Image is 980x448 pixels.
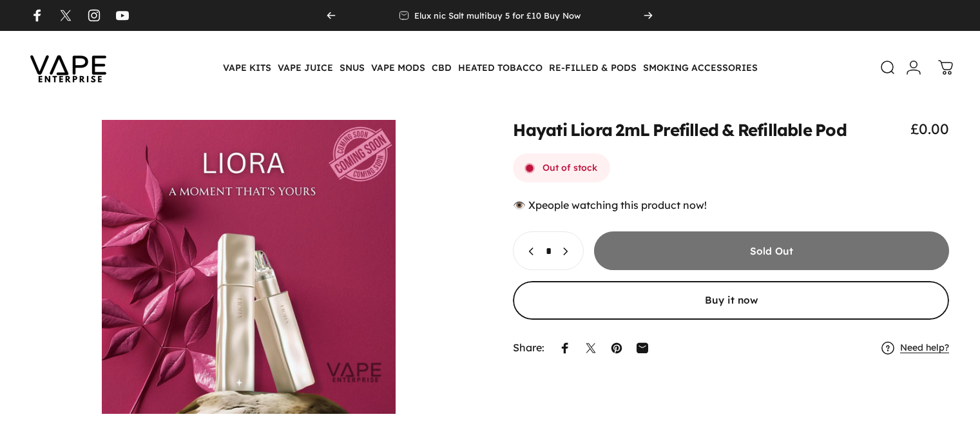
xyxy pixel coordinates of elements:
[900,342,949,354] a: Need help?
[513,199,949,211] div: 👁️ people watching this product now!
[10,37,126,98] img: Vape Enterprise
[513,122,566,139] animate-element: Hayati
[514,233,543,270] button: Decrease quantity for Hayati Liora 2mL Prefilled &amp; Refillable Pod
[220,54,761,81] nav: Primary
[368,54,428,81] summary: VAPE MODS
[414,10,581,21] p: Elux nic Salt multibuy 5 for £10 Buy Now
[570,122,612,139] animate-element: Liora
[722,122,734,139] animate-element: &
[513,343,544,353] p: Share:
[815,122,847,139] animate-element: Pod
[336,54,368,81] summary: SNUS
[653,122,718,139] animate-element: Prefilled
[594,232,949,271] button: Sold Out
[546,54,640,81] summary: RE-FILLED & PODS
[738,122,812,139] animate-element: Refillable
[31,120,467,414] media-gallery: Gallery Viewer
[543,162,597,174] span: Out of stock
[640,54,761,81] summary: SMOKING ACCESSORIES
[455,54,546,81] summary: HEATED TOBACCO
[513,281,949,320] button: Buy it now
[428,54,455,81] summary: CBD
[220,54,274,81] summary: VAPE KITS
[31,120,467,414] button: Open media 1 in modal
[274,54,336,81] summary: VAPE JUICE
[932,54,960,82] a: 0 items
[553,233,583,270] button: Increase quantity for Hayati Liora 2mL Prefilled &amp; Refillable Pod
[615,122,649,139] animate-element: 2mL
[910,120,949,138] span: £0.00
